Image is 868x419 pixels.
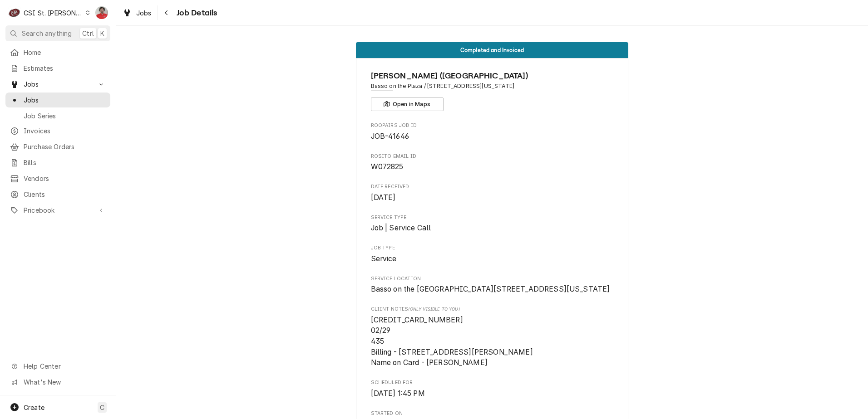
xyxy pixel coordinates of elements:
[5,375,110,390] a: Go to What's New
[356,42,628,58] div: Status
[5,139,110,154] a: Purchase Orders
[24,361,105,371] span: Help Center
[371,388,614,399] span: Scheduled For
[24,111,106,121] span: Job Series
[371,214,614,221] span: Service Type
[371,275,614,283] span: Service Location
[24,377,105,387] span: What's New
[371,162,404,171] span: W072825
[371,97,444,111] button: Open in Maps
[371,284,614,295] span: Service Location
[24,142,106,151] span: Purchase Orders
[371,214,614,234] div: Service Type
[5,171,110,186] a: Vendors
[371,70,614,111] div: Client Information
[5,108,110,123] a: Job Series
[5,61,110,76] a: Estimates
[100,403,104,412] span: C
[24,158,106,167] span: Bills
[371,253,614,264] span: Job Type
[24,205,92,215] span: Pricebook
[5,359,110,374] a: Go to Help Center
[24,79,92,89] span: Jobs
[371,131,614,142] span: Roopairs Job ID
[24,95,106,105] span: Jobs
[24,174,106,183] span: Vendors
[95,6,108,19] div: Nicholas Faubert's Avatar
[100,29,104,38] span: K
[5,77,110,92] a: Go to Jobs
[371,244,614,252] span: Job Type
[24,190,106,199] span: Clients
[82,29,94,38] span: Ctrl
[5,45,110,60] a: Home
[371,193,396,202] span: [DATE]
[24,404,44,411] span: Create
[5,155,110,170] a: Bills
[5,123,110,138] a: Invoices
[5,93,110,107] a: Jobs
[24,126,106,136] span: Invoices
[24,8,83,18] div: CSI St. [PERSON_NAME]
[371,389,425,398] span: [DATE] 1:45 PM
[371,285,610,293] span: Basso on the [GEOGRAPHIC_DATA][STREET_ADDRESS][US_STATE]
[371,410,614,417] span: Started On
[371,306,614,313] span: Client Notes
[408,307,459,312] span: (Only Visible to You)
[95,6,108,19] div: NF
[371,316,533,367] span: [CREDIT_CARD_NUMBER] 02/29 435 Billing - [STREET_ADDRESS][PERSON_NAME] Name on Card - [PERSON_NAME]
[5,203,110,218] a: Go to Pricebook
[371,70,614,82] span: Name
[371,153,614,160] span: Rosito email ID
[371,183,614,203] div: Date Received
[371,224,431,232] span: Job | Service Call
[22,29,72,38] span: Search anything
[371,379,614,386] span: Scheduled For
[371,122,614,129] span: Roopairs Job ID
[371,379,614,399] div: Scheduled For
[174,7,217,19] span: Job Details
[371,192,614,203] span: Date Received
[8,6,21,19] div: CSI St. Louis's Avatar
[371,254,397,263] span: Service
[371,306,614,368] div: [object Object]
[371,132,409,141] span: JOB-41646
[371,153,614,172] div: Rosito email ID
[136,8,152,18] span: Jobs
[24,63,106,73] span: Estimates
[119,5,155,20] a: Jobs
[8,6,21,19] div: C
[371,223,614,234] span: Service Type
[371,161,614,172] span: Rosito email ID
[371,275,614,295] div: Service Location
[24,48,106,57] span: Home
[371,244,614,264] div: Job Type
[371,315,614,368] span: [object Object]
[371,82,614,90] span: Address
[5,187,110,202] a: Clients
[371,183,614,190] span: Date Received
[460,47,524,53] span: Completed and Invoiced
[371,122,614,141] div: Roopairs Job ID
[5,25,110,41] button: Search anythingCtrlK
[159,5,174,20] button: Navigate back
